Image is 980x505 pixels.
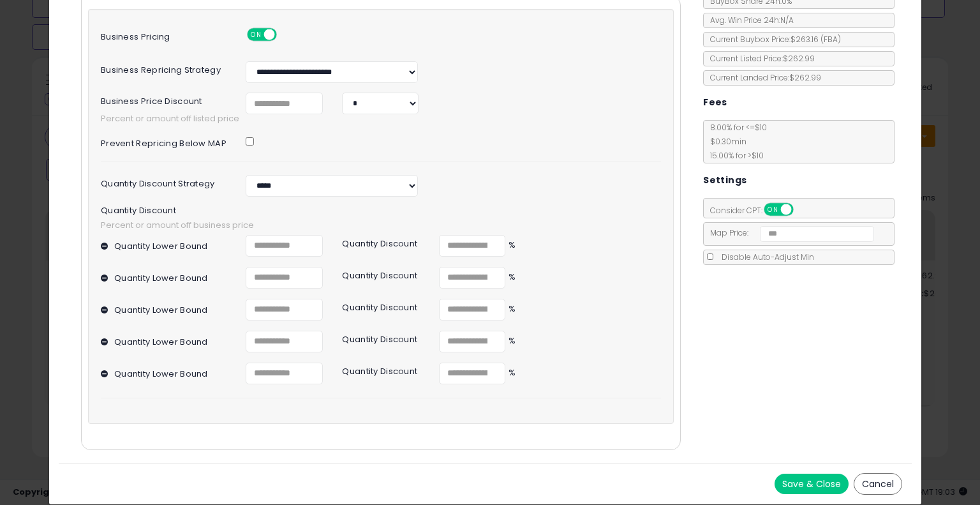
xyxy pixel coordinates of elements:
[704,136,746,147] span: $0.30 min
[704,15,794,26] span: Avg. Win Price 24h: N/A
[704,53,815,64] span: Current Listed Price: $262.99
[792,204,812,215] span: OFF
[704,205,810,216] span: Consider CPT:
[505,239,516,252] span: %
[332,235,429,248] div: Quantity Discount
[332,331,429,344] div: Quantity Discount
[91,135,236,148] label: Prevent repricing below MAP
[275,29,295,40] span: OFF
[91,61,236,75] label: Business Repricing Strategy
[704,150,764,161] span: 15.00 % for > $10
[332,299,429,312] div: Quantity Discount
[703,94,727,110] h5: Fees
[114,235,208,251] label: Quantity Lower Bound
[505,303,516,315] span: %
[91,93,236,106] label: Business Price Discount
[248,29,264,40] span: ON
[505,367,516,379] span: %
[704,72,821,83] span: Current Landed Price: $262.99
[704,34,841,45] span: Current Buybox Price:
[114,363,208,379] label: Quantity Lower Bound
[114,299,208,315] label: Quantity Lower Bound
[505,335,516,347] span: %
[703,172,746,188] h5: Settings
[332,363,429,376] div: Quantity Discount
[114,267,208,283] label: Quantity Lower Bound
[765,204,781,215] span: ON
[91,175,236,188] label: Quantity Discount Strategy
[332,267,429,280] div: Quantity Discount
[715,252,814,262] span: Disable Auto-Adjust Min
[820,34,841,45] span: ( FBA )
[91,28,236,41] label: Business Pricing
[791,34,841,45] span: $263.16
[101,206,661,215] span: Quantity Discount
[854,473,902,495] button: Cancel
[704,122,767,161] span: 8.00 % for <= $10
[91,113,671,125] span: Percent or amount off listed price
[775,474,849,494] button: Save & Close
[101,220,661,232] span: Percent or amount off business price
[505,271,516,283] span: %
[114,331,208,347] label: Quantity Lower Bound
[704,227,874,238] span: Map Price:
